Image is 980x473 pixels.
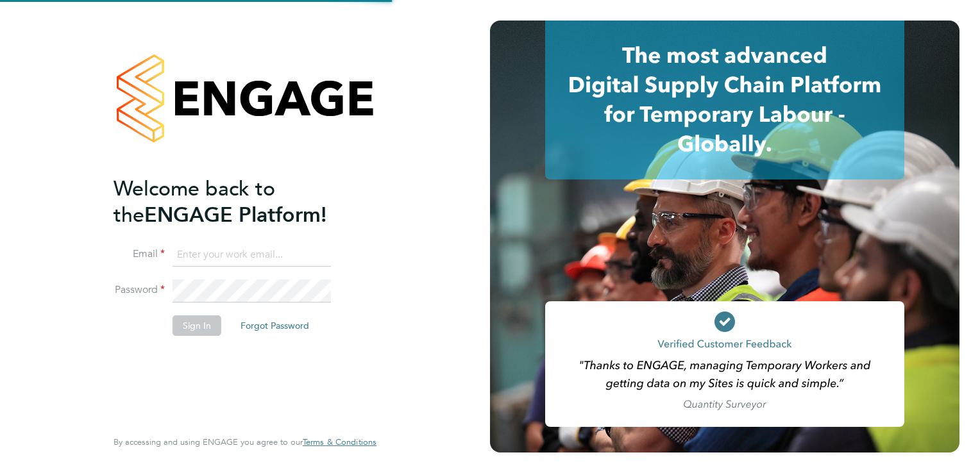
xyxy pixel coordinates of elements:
h2: ENGAGE Platform! [114,176,364,228]
span: By accessing and using ENGAGE you agree to our [114,436,376,447]
label: Password [114,283,165,297]
button: Sign In [173,315,221,336]
a: Terms & Conditions [303,437,376,447]
span: Terms & Conditions [303,436,376,447]
span: Welcome back to the [114,176,275,228]
button: Forgot Password [230,315,319,336]
input: Enter your work email... [173,244,331,267]
label: Email [114,247,165,261]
